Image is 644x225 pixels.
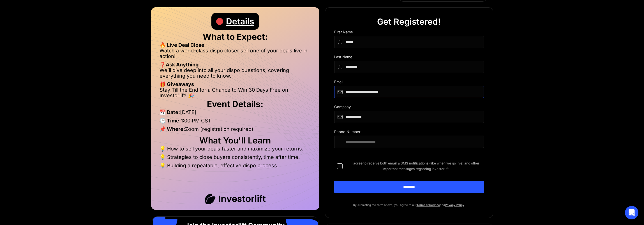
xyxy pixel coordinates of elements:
form: DIspo Day Main Form [334,30,484,202]
strong: What to Expect: [203,32,268,42]
strong: 🕒 Time: [160,118,181,124]
p: By submitting the form above, you agree to our and . [334,202,484,208]
li: [DATE] [160,110,311,118]
div: Get Registered! [377,13,441,30]
strong: 🔥 Live Deal Close [160,42,204,48]
li: We’ll dive deep into all your dispo questions, covering everything you need to know. [160,68,311,82]
strong: 📅 Date: [160,109,180,115]
span: I agree to receive both email & SMS notifications (like when we go live) and other important mess... [347,161,484,172]
li: Watch a world-class dispo closer sell one of your deals live in action! [160,48,311,62]
strong: 📌 Where: [160,126,185,132]
li: 💡 Strategies to close buyers consistently, time after time. [160,154,311,163]
li: 💡 How to sell your deals faster and maximize your returns. [160,146,311,154]
a: Privacy Policy [445,203,464,207]
li: Zoom (registration required) [160,126,311,135]
a: Terms of Service [417,203,440,207]
div: Phone Number [334,130,484,136]
div: Last Name [334,55,484,61]
div: Open Intercom Messenger [625,206,638,219]
div: Company [334,105,484,111]
strong: 🎁 Giveaways [160,81,194,87]
h2: What You'll Learn [160,138,311,143]
strong: Event Details: [207,99,263,109]
div: Details [226,13,254,30]
li: 1:00 PM CST [160,118,311,126]
strong: ❓Ask Anything [160,62,198,68]
li: Stay Till the End for a Chance to Win 30 Days Free on Investorlift! 🎉 [160,87,311,98]
li: 💡 Building a repeatable, effective dispo process. [160,163,311,168]
div: Email [334,80,484,86]
div: First Name [334,30,484,36]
